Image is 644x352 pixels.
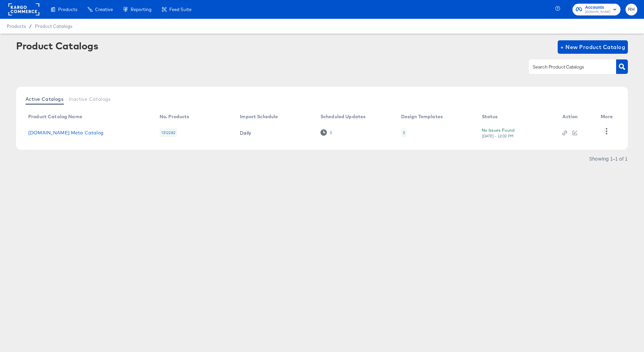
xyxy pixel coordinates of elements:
[626,4,637,15] button: RH
[585,4,610,11] span: Accounts
[240,114,278,119] div: Import Schedule
[476,112,557,122] th: Status
[169,7,191,12] span: Feed Suite
[69,96,111,102] span: Inactive Catalogs
[95,7,113,12] span: Creative
[560,42,625,52] span: + New Product Catalog
[160,114,189,119] div: No. Products
[26,24,35,29] span: /
[557,112,595,122] th: Action
[401,114,443,119] div: Design Templates
[589,156,628,161] div: Showing 1–1 of 1
[131,7,152,12] span: Reporting
[26,96,63,102] span: Active Catalogs
[558,40,628,54] button: + New Product Catalog
[7,24,26,29] span: Products
[320,114,366,119] div: Scheduled Updates
[628,6,635,13] span: RH
[35,24,72,29] a: Product Catalogs
[234,122,315,143] td: Daily
[58,7,77,12] span: Products
[320,129,332,136] div: 0
[585,9,610,15] span: [DOMAIN_NAME]
[28,130,103,135] a: [DOMAIN_NAME] Meta Catalog
[16,40,98,51] div: Product Catalogs
[28,114,82,119] div: Product Catalog Name
[531,63,603,71] input: Search Product Catalogs
[572,4,620,15] button: Accounts[DOMAIN_NAME]
[160,128,177,137] div: 1312282
[401,128,406,137] div: 3
[330,130,332,135] div: 0
[595,112,621,122] th: More
[403,130,405,135] div: 3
